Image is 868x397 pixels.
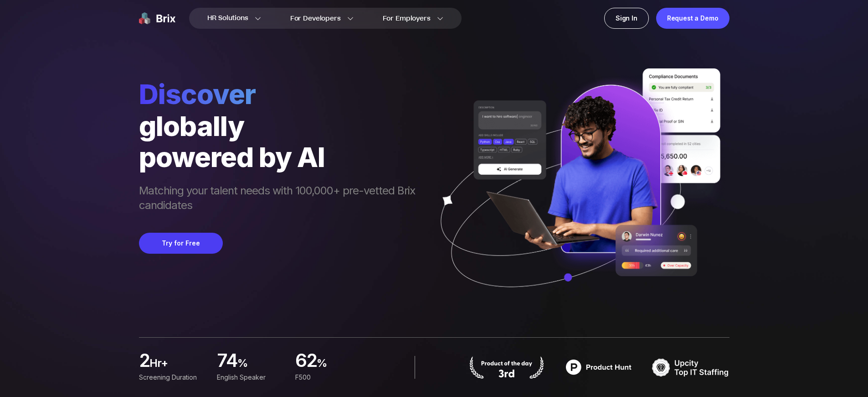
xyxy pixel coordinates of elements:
span: HR Solutions [207,11,248,26]
span: 62 [295,352,317,371]
span: Matching your talent needs with 100,000+ pre-vetted Brix candidates [139,183,424,214]
div: globally [139,110,424,141]
span: For Employers [383,14,431,23]
a: Sign In [604,8,649,29]
span: % [237,356,284,374]
span: Discover [139,78,424,110]
button: Try for Free [139,233,223,254]
div: F500 [295,372,362,382]
span: For Developers [290,14,341,23]
div: English Speaker [217,372,284,382]
img: product hunt badge [468,356,545,379]
img: product hunt badge [560,356,637,379]
div: Screening duration [139,372,206,382]
span: hr+ [149,356,206,374]
a: Request a Demo [656,8,729,29]
span: 74 [217,352,237,371]
img: ai generate [424,68,729,314]
span: % [317,356,362,374]
img: TOP IT STAFFING [652,356,729,379]
div: powered by AI [139,141,424,172]
span: 2 [139,352,149,371]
